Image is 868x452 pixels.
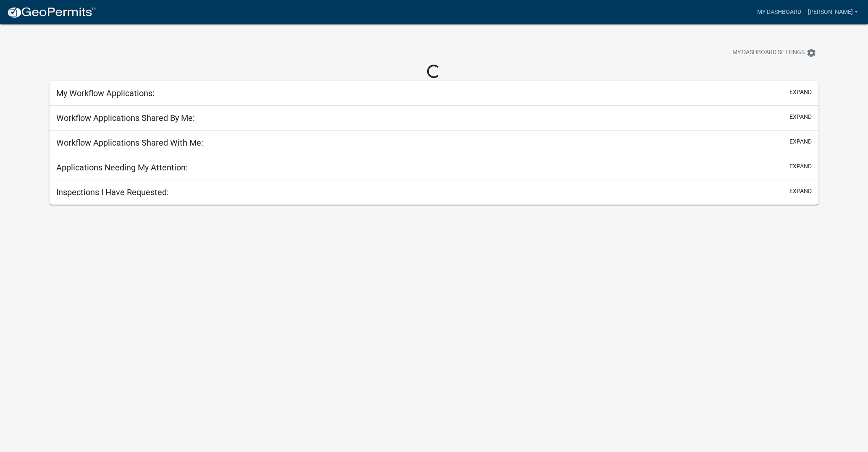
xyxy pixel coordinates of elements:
button: expand [789,88,812,97]
button: expand [789,162,812,171]
button: expand [789,112,812,121]
a: My Dashboard [754,4,805,20]
h5: Workflow Applications Shared By Me: [56,113,195,123]
h5: My Workflow Applications: [56,88,155,98]
span: My Dashboard Settings [732,48,805,58]
a: [PERSON_NAME] [805,4,861,20]
button: My Dashboard Settingssettings [726,44,823,61]
i: settings [806,48,816,58]
h5: Applications Needing My Attention: [56,162,188,172]
h5: Workflow Applications Shared With Me: [56,138,203,148]
button: expand [789,187,812,196]
button: expand [789,137,812,146]
h5: Inspections I Have Requested: [56,187,169,197]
